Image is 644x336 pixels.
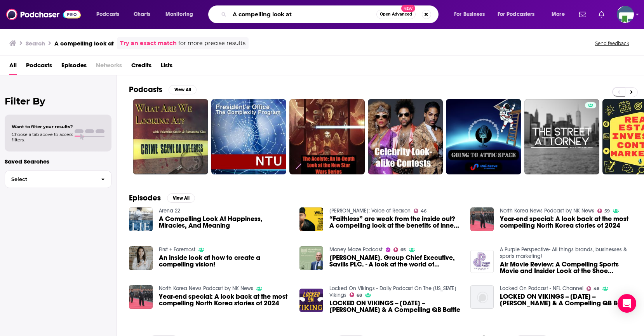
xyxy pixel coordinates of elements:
[299,289,323,312] a: LOCKED ON VIKINGS -- 5/15/17 -- OTA Lookahead & A Compelling QB Battle
[329,207,411,214] a: Zo Williams: Voice of Reason
[159,293,291,306] a: Year-end special: A look back at the most compelling North Korea stories of 2024
[329,254,461,268] span: [PERSON_NAME]. Group Chief Executive, Savills PLC. - A look at the world of property from a compe...
[329,246,383,253] a: Money Maze Podcast
[500,261,632,274] a: Air Movie Review: A Compelling Sports Movie and Insider Look at the Shoe Business
[470,207,494,231] img: Year-end special: A look back at the most compelling North Korea stories of 2024
[380,12,412,16] span: Open Advanced
[167,193,195,203] button: View All
[500,216,632,229] a: Year-end special: A look back at the most compelling North Korea stories of 2024
[498,9,535,20] span: For Podcasters
[500,293,632,306] span: LOCKED ON VIKINGS -- [DATE] -- [PERSON_NAME] & A Compelling QB Battle
[357,294,362,297] span: 68
[12,124,73,129] span: Want to filter your results?
[161,59,172,75] a: Lists
[129,85,197,94] a: PodcastsView All
[400,248,406,252] span: 65
[329,216,461,229] span: “Faithless” are weak from the inside out? A compelling look at the benefits of inner strength!!!”
[393,247,406,252] a: 65
[500,246,627,259] a: A Purple Perspective- All things brands, businesses & sports marketing!
[91,8,129,21] button: open menu
[470,285,494,309] img: LOCKED ON VIKINGS -- 5/15/17 -- OTA Lookahead & A Compelling QB Battle
[216,5,446,23] div: Search podcasts, credits, & more...
[159,254,291,268] a: An inside look at how to create a compelling vision!
[493,8,546,21] button: open menu
[576,8,589,21] a: Show notifications dropdown
[299,246,323,270] img: Mark Ridley. Group Chief Executive, Savills PLC. - A look at the world of property from a compell...
[546,8,574,21] button: open menu
[329,300,461,313] a: LOCKED ON VIKINGS -- 5/15/17 -- OTA Lookahead & A Compelling QB Battle
[230,8,376,21] input: Search podcasts, credits, & more...
[129,85,162,94] h2: Podcasts
[401,5,415,12] span: New
[421,209,426,213] span: 46
[159,285,253,292] a: North Korea News Podcast by NK News
[159,216,291,229] a: A Compelling Look At Happiness, Miracles, And Meaning
[617,6,634,23] img: User Profile
[129,8,155,21] a: Charts
[350,292,362,297] a: 68
[159,207,180,214] a: Arena 22
[129,246,153,270] img: An inside look at how to create a compelling vision!
[593,40,632,47] button: Send feedback
[414,209,426,213] a: 46
[159,246,195,253] a: First + Foremost
[9,59,17,75] a: All
[329,254,461,268] a: Mark Ridley. Group Chief Executive, Savills PLC. - A look at the world of property from a compell...
[604,209,610,213] span: 59
[597,209,610,213] a: 59
[178,39,245,48] span: for more precise results
[120,39,177,48] a: Try an exact match
[376,10,416,19] button: Open AdvancedNew
[500,207,594,214] a: North Korea News Podcast by NK News
[129,285,153,309] img: Year-end special: A look back at the most compelling North Korea stories of 2024
[12,132,73,143] span: Choose a tab above to access filters.
[26,59,52,75] a: Podcasts
[552,9,565,20] span: More
[5,96,111,107] h2: Filter By
[54,40,114,47] h3: A compelling look at
[329,300,461,313] span: LOCKED ON VIKINGS -- [DATE] -- [PERSON_NAME] & A Compelling QB Battle
[617,6,634,23] span: Logged in as KCMedia
[454,9,485,20] span: For Business
[131,59,151,75] a: Credits
[169,85,197,94] button: View All
[5,177,95,182] span: Select
[96,59,122,75] span: Networks
[617,6,634,23] button: Show profile menu
[6,7,81,22] img: Podchaser - Follow, Share and Rate Podcasts
[165,9,193,20] span: Monitoring
[5,158,111,165] p: Saved Searches
[129,193,161,203] h2: Episodes
[129,193,195,203] a: EpisodesView All
[134,9,150,20] span: Charts
[500,285,583,292] a: Locked On Podcast - NFL Channel
[449,8,494,21] button: open menu
[129,207,153,231] img: A Compelling Look At Happiness, Miracles, And Meaning
[470,250,494,273] img: Air Movie Review: A Compelling Sports Movie and Insider Look at the Shoe Business
[160,8,203,21] button: open menu
[5,171,111,188] button: Select
[61,59,87,75] a: Episodes
[618,294,636,313] div: Open Intercom Messenger
[96,9,119,20] span: Podcasts
[299,207,323,231] img: “Faithless” are weak from the inside out? A compelling look at the benefits of inner strength!!!”
[594,287,599,291] span: 46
